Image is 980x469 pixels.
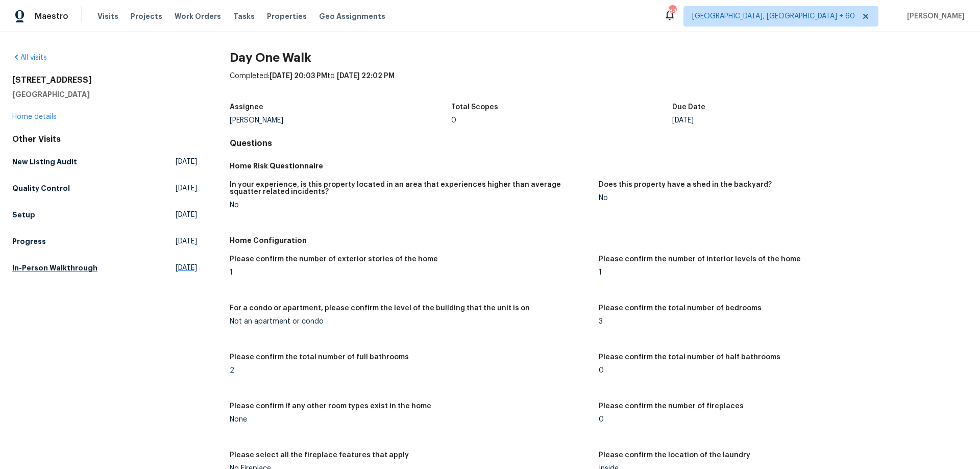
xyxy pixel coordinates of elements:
[12,236,46,246] h5: Progress
[176,183,197,193] span: [DATE]
[97,11,118,21] span: Visits
[599,318,960,325] div: 3
[230,202,591,209] div: No
[319,11,385,21] span: Geo Assignments
[230,416,591,423] div: None
[451,117,673,124] div: 0
[230,354,409,361] h5: Please confirm the total number of full bathrooms
[35,11,68,21] span: Maestro
[175,11,221,21] span: Work Orders
[451,104,498,111] h5: Total Scopes
[230,117,451,124] div: [PERSON_NAME]
[12,153,197,171] a: New Listing Audit[DATE]
[12,183,70,193] h5: Quality Control
[230,104,263,111] h5: Assignee
[692,11,855,21] span: [GEOGRAPHIC_DATA], [GEOGRAPHIC_DATA] + 60
[12,134,197,144] div: Other Visits
[669,6,676,16] div: 842
[230,452,409,459] h5: Please select all the fireplace features that apply
[230,269,591,276] div: 1
[230,138,968,149] h4: Questions
[599,367,960,374] div: 0
[672,117,894,124] div: [DATE]
[12,232,197,251] a: Progress[DATE]
[599,194,960,202] div: No
[176,210,197,220] span: [DATE]
[230,305,530,312] h5: For a condo or apartment, please confirm the level of the building that the unit is on
[176,236,197,246] span: [DATE]
[12,113,57,120] a: Home details
[903,11,965,21] span: [PERSON_NAME]
[12,210,35,220] h5: Setup
[230,403,431,410] h5: Please confirm if any other room types exist in the home
[12,157,77,167] h5: New Listing Audit
[12,259,197,277] a: In-Person Walkthrough[DATE]
[337,72,395,80] span: [DATE] 22:02 PM
[12,179,197,198] a: Quality Control[DATE]
[176,263,197,273] span: [DATE]
[599,452,750,459] h5: Please confirm the location of the laundry
[230,367,591,374] div: 2
[672,104,705,111] h5: Due Date
[599,403,744,410] h5: Please confirm the number of fireplaces
[599,416,960,423] div: 0
[230,181,591,195] h5: In your experience, is this property located in an area that experiences higher than average squa...
[230,235,968,245] h5: Home Configuration
[599,181,772,188] h5: Does this property have a shed in the backyard?
[12,75,197,85] h2: [STREET_ADDRESS]
[233,13,255,20] span: Tasks
[131,11,162,21] span: Projects
[12,54,47,61] a: All visits
[230,318,591,325] div: Not an apartment or condo
[12,263,97,273] h5: In-Person Walkthrough
[230,161,968,171] h5: Home Risk Questionnaire
[230,71,968,97] div: Completed: to
[12,206,197,224] a: Setup[DATE]
[599,305,762,312] h5: Please confirm the total number of bedrooms
[599,354,780,361] h5: Please confirm the total number of half bathrooms
[230,53,968,63] h2: Day One Walk
[230,256,438,263] h5: Please confirm the number of exterior stories of the home
[599,256,801,263] h5: Please confirm the number of interior levels of the home
[12,89,197,100] h5: [GEOGRAPHIC_DATA]
[176,157,197,167] span: [DATE]
[599,269,960,276] div: 1
[267,11,307,21] span: Properties
[269,72,327,80] span: [DATE] 20:03 PM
